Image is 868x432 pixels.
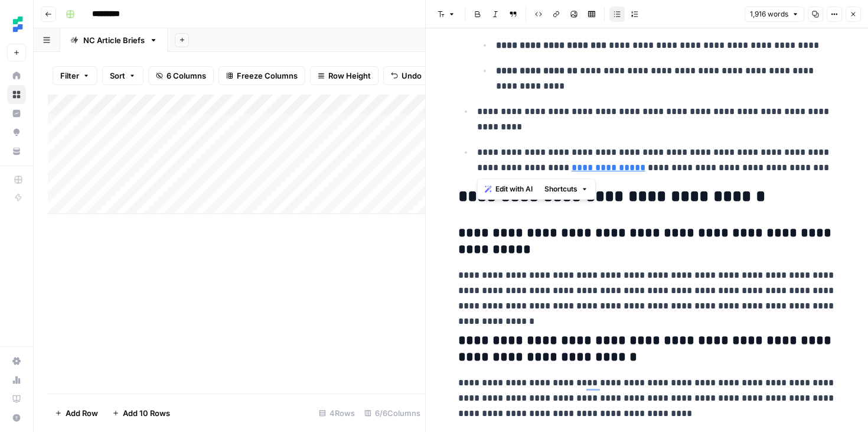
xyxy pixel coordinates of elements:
a: Settings [7,352,26,371]
img: Ten Speed Logo [7,14,28,35]
button: Edit with AI [480,181,537,197]
div: NC Article Briefs [83,34,145,46]
a: Home [7,66,26,85]
span: Undo [402,70,422,82]
span: Shortcuts [544,184,577,194]
span: Row Height [328,70,371,82]
button: Workspace: Ten Speed [7,9,26,39]
div: 6/6 Columns [360,404,425,423]
button: Add Row [48,404,105,423]
span: Add 10 Rows [123,407,170,419]
span: 6 Columns [167,70,206,82]
a: Usage [7,371,26,389]
a: NC Article Briefs [60,28,168,52]
div: 4 Rows [314,404,360,423]
button: Sort [102,66,143,85]
button: Help + Support [7,408,26,427]
span: Sort [110,70,125,82]
a: Insights [7,104,26,123]
a: Your Data [7,142,26,161]
a: Learning Hub [7,389,26,408]
span: 1,916 words [750,9,788,20]
button: Filter [53,66,97,85]
a: Browse [7,85,26,104]
button: 6 Columns [148,66,214,85]
button: Shortcuts [540,181,593,197]
span: Filter [60,70,79,82]
span: Freeze Columns [237,70,298,82]
a: Opportunities [7,123,26,142]
button: Undo [383,66,429,85]
button: Add 10 Rows [105,404,177,423]
button: 1,916 words [745,7,804,22]
span: Edit with AI [495,184,533,194]
span: Add Row [66,407,98,419]
button: Freeze Columns [218,66,305,85]
button: Row Height [310,66,378,85]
